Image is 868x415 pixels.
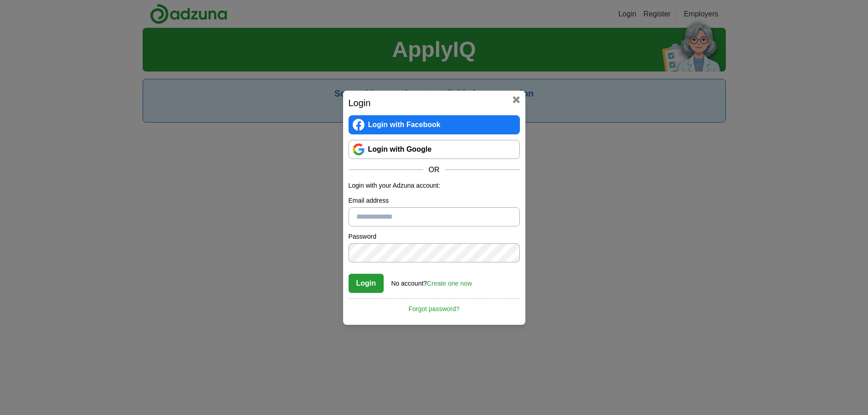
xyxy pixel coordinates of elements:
a: Login with Facebook [349,115,520,134]
span: OR [423,164,445,175]
a: Create one now [427,280,472,287]
button: Login [349,274,384,293]
label: Password [349,232,520,241]
label: Email address [349,196,520,205]
div: No account? [391,273,472,288]
p: Login with your Adzuna account: [349,181,520,190]
a: Login with Google [349,140,520,159]
h2: Login [349,96,520,110]
a: Forgot password? [349,298,520,314]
